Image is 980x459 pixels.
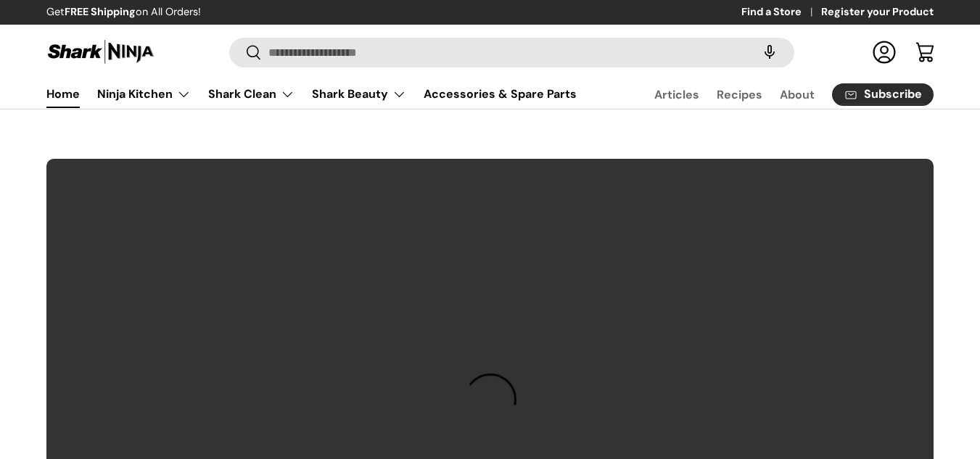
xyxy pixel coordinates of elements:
[208,80,295,109] a: Shark Clean
[717,80,762,109] a: Recipes
[746,36,793,68] speech-search-button: Search by voice
[832,83,934,106] a: Subscribe
[654,80,699,109] a: Articles
[424,80,577,108] a: Accessories & Spare Parts
[199,80,303,109] summary: Shark Clean
[46,4,201,20] p: Get on All Orders!
[46,38,155,66] img: Shark Ninja Philippines
[864,88,922,100] span: Subscribe
[46,80,80,108] a: Home
[780,80,815,109] a: About
[619,80,934,109] nav: Secondary
[821,4,934,20] a: Register your Product
[97,80,191,109] a: Ninja Kitchen
[65,5,136,18] strong: FREE Shipping
[303,80,415,109] summary: Shark Beauty
[88,80,199,109] summary: Ninja Kitchen
[312,80,406,109] a: Shark Beauty
[741,4,821,20] a: Find a Store
[46,80,577,109] nav: Primary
